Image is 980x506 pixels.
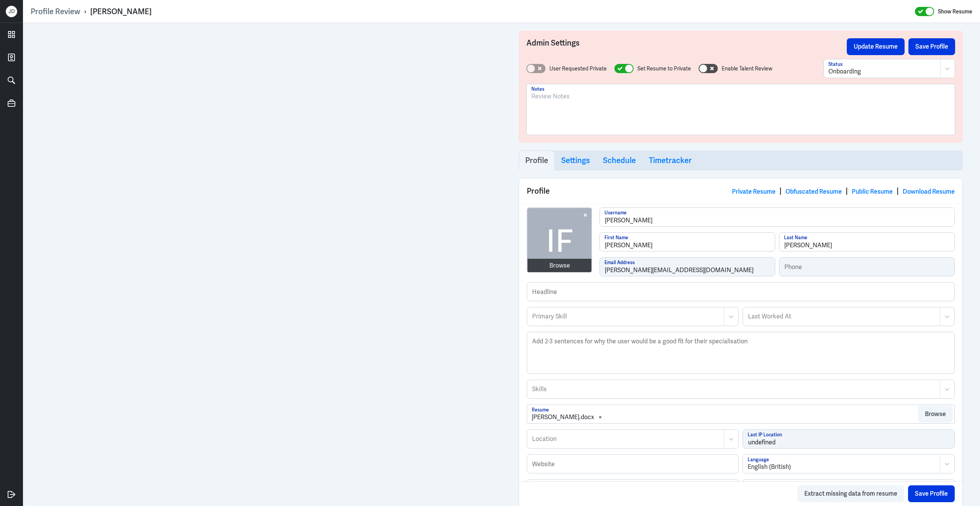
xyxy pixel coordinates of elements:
[918,406,953,423] button: Browse
[732,185,955,197] div: | | |
[847,38,905,55] button: Update Resume
[603,156,636,165] h3: Schedule
[549,65,607,73] label: User Requested Private
[600,233,775,251] input: First Name
[722,65,773,73] label: Enable Talent Review
[797,485,904,502] button: Extract missing data from resume
[600,258,775,276] input: Email Address
[525,156,548,165] h3: Profile
[743,480,954,498] input: Twitter
[743,430,954,448] input: Last IP Location
[637,65,691,73] label: Set Resume to Private
[649,156,692,165] h3: Timetracker
[600,208,954,226] input: Username
[732,188,776,196] a: Private Resume
[908,38,955,55] button: Save Profile
[40,31,484,498] iframe: https://docs.google.com/viewerng/viewer?url=https%3A%2F%2Fppcdn.hiredigital.com%2Fregister%2F4c40...
[80,7,90,16] p: ›
[903,188,955,196] a: Download Resume
[528,208,592,273] img: avatar.jpg
[786,188,842,196] a: Obfuscated Resume
[938,7,972,16] label: Show Resume
[31,7,80,16] a: Profile Review
[526,38,847,55] h3: Admin Settings
[779,258,954,276] input: Phone
[90,7,152,16] div: [PERSON_NAME]
[6,6,17,17] div: J D
[527,455,738,473] input: Website
[561,156,590,165] h3: Settings
[519,178,962,203] div: Profile
[908,485,955,502] button: Save Profile
[779,233,954,251] input: Last Name
[527,480,738,498] input: Linkedin
[532,413,594,422] div: [PERSON_NAME].docx
[527,282,954,301] input: Headline
[852,188,893,196] a: Public Resume
[549,261,570,270] div: Browse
